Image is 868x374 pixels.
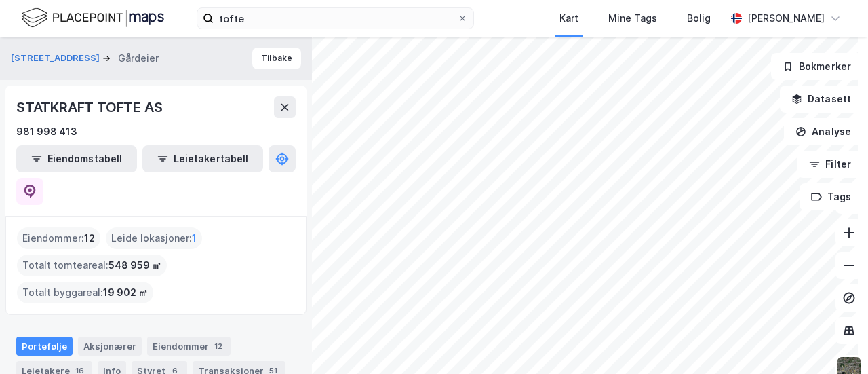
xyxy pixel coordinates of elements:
[192,230,197,246] span: 1
[16,96,165,118] div: STATKRAFT TOFTE AS
[103,284,148,301] span: 19 902 ㎡
[784,118,863,145] button: Analyse
[608,10,657,26] div: Mine Tags
[17,282,153,303] div: Totalt byggareal :
[142,145,263,172] button: Leietakertabell
[800,183,863,210] button: Tags
[214,8,457,29] input: Søk på adresse, matrikkel, gårdeiere, leietakere eller personer
[106,227,202,249] div: Leide lokasjoner :
[800,309,868,374] div: Kontrollprogram for chat
[797,151,863,178] button: Filter
[17,227,100,249] div: Eiendommer :
[118,50,159,67] div: Gårdeier
[771,53,863,80] button: Bokmerker
[147,337,231,356] div: Eiendommer
[84,230,95,246] span: 12
[16,337,73,356] div: Portefølje
[687,10,711,26] div: Bolig
[212,339,225,353] div: 12
[17,255,167,276] div: Totalt tomteareal :
[22,6,164,30] img: logo.f888ab2527a4732fd821a326f86c7f29.svg
[800,309,868,374] iframe: Chat Widget
[11,52,102,65] button: [STREET_ADDRESS]
[252,48,301,69] button: Tilbake
[780,86,863,113] button: Datasett
[78,337,142,356] div: Aksjonærer
[16,145,137,172] button: Eiendomstabell
[16,124,77,140] div: 981 998 413
[108,257,161,274] span: 548 959 ㎡
[559,10,578,26] div: Kart
[747,10,825,26] div: [PERSON_NAME]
